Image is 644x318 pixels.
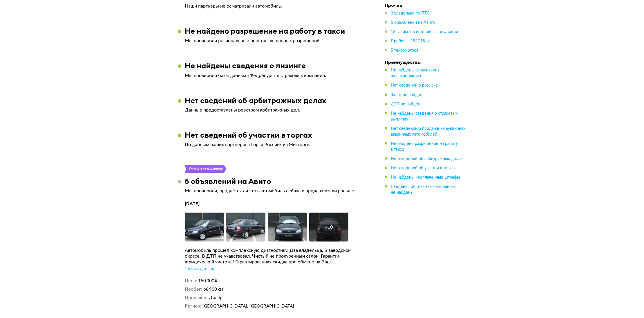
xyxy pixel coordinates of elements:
[185,247,368,265] div: Автомобиль прошел комплексную диагностику. Два владельца. В заводском окрасе. В ДТП не учавствова...
[391,21,435,25] span: 5 объявлений на Авито
[385,59,466,65] h4: Преимущества
[391,166,455,170] span: Нет сведений об участии в торгах
[391,93,422,97] span: Залог не найден
[391,111,457,121] span: Не найдены сведения о страховых выплатах
[209,296,223,300] span: Дилер
[391,11,430,15] span: 3 владельца по ПТС
[185,303,201,309] dt: Регион
[185,266,216,272] div: Читать дальше
[185,3,368,9] p: Наши партнёры не осматривали автомобиль.
[185,278,197,284] dt: Цена
[391,102,423,106] span: ДТП не найдены
[185,61,306,70] h3: Не найдены сведения о лизинге
[185,295,208,301] dt: Продавец
[385,2,466,8] h4: Прочее
[188,165,223,173] div: Уникальные данные
[185,142,368,148] p: По данным наших партнёров «Торги России» и «Мигторг».
[185,201,368,207] h4: [DATE]
[198,279,218,283] span: 150 000 ₽
[185,96,326,105] h3: Нет сведений об арбитражных делах
[185,286,202,292] dt: Пробег
[391,30,458,34] span: 13 записей в истории эксплуатации
[185,213,224,242] img: Car Photo
[185,107,368,113] p: Данные предоставлены реестром арбитражных дел.
[185,38,368,44] p: Мы проверили региональные реестры выданных разрешений.
[226,213,265,242] img: Car Photo
[391,141,458,151] span: Не найдено разрешение на работу в такси
[185,26,345,35] h3: Не найдено разрешение на работу в такси
[391,39,430,43] span: Пробег — 153 215 км
[391,184,456,194] span: Сведения об отзывных кампаниях не найдены
[185,177,271,186] h3: 5 объявлений на Авито
[325,224,333,230] div: + 10
[391,126,465,136] span: Нет сведений о продаже на аукционах аварийных автомобилей
[203,304,294,308] span: [GEOGRAPHIC_DATA], [GEOGRAPHIC_DATA]
[391,68,439,78] span: Не найдены ограничения на регистрацию
[391,175,460,179] span: Не найдены неоплаченные штрафы
[185,130,312,139] h3: Нет сведений об участии в торгах
[391,48,418,53] span: 5 техосмотров
[204,287,223,292] span: 68 900 км
[268,213,307,242] img: Car Photo
[185,188,368,194] p: Мы проверили, продаётся ли этот автомобиль сейчас и продавался ли раньше.
[391,83,438,87] span: Нет сведений о розыске
[185,73,368,78] p: Мы проверили базы данных «Федресурс» и страховых компаний.
[391,157,462,161] span: Нет сведений об арбитражных делах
